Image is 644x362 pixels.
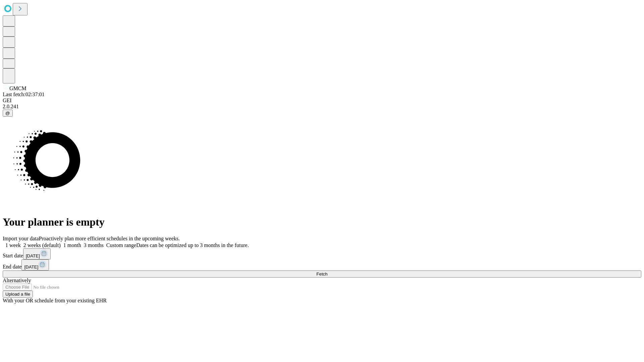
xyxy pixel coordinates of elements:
[3,248,641,259] div: Start date
[26,253,40,258] span: [DATE]
[21,259,49,270] button: [DATE]
[84,242,104,248] span: 3 months
[3,216,641,228] h1: Your planner is empty
[3,98,641,104] div: GEI
[3,104,641,110] div: 2.0.241
[5,111,10,116] span: @
[39,236,180,241] span: Proactively plan more efficient schedules in the upcoming weeks.
[23,242,61,248] span: 2 weeks (default)
[9,85,26,91] span: GMCM
[23,248,51,259] button: [DATE]
[24,264,38,269] span: [DATE]
[3,259,641,270] div: End date
[63,242,81,248] span: 1 month
[106,242,136,248] span: Custom range
[3,270,641,278] button: Fetch
[5,242,21,248] span: 1 week
[136,242,249,248] span: Dates can be optimized up to 3 months in the future.
[3,92,45,97] span: Last fetch: 02:37:01
[3,110,13,117] button: @
[3,298,107,303] span: With your OR schedule from your existing EHR
[3,291,33,298] button: Upload a file
[3,236,39,241] span: Import your data
[3,278,31,283] span: Alternatively
[316,271,327,277] span: Fetch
